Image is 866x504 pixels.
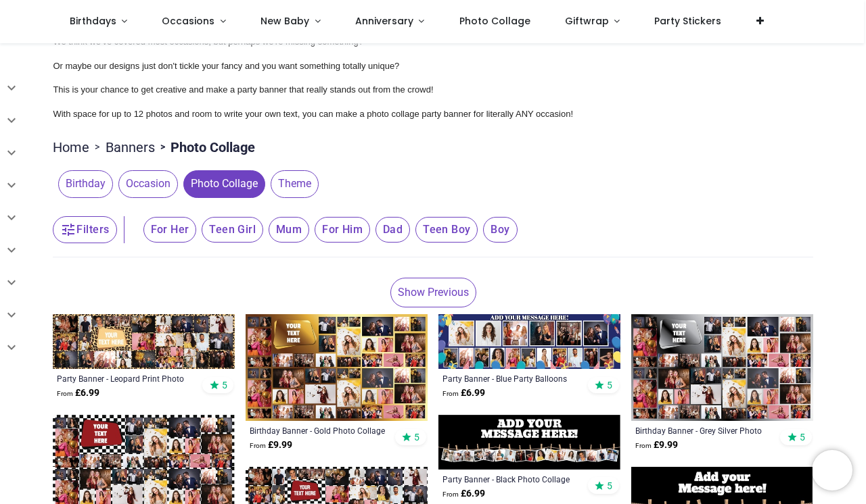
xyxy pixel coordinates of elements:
[812,450,852,490] iframe: Brevo live chat
[53,138,89,157] a: Home
[118,170,178,197] span: Occasion
[438,314,620,369] img: Personalised Party Banner - Blue Party Balloons Photo Collage - 17 Photo Upload
[415,217,478,243] span: Teen Boy
[260,14,309,28] span: New Baby
[57,386,99,400] strong: £ 6.99
[442,490,459,498] span: From
[800,431,805,443] span: 5
[113,170,178,197] button: Occasion
[635,442,652,449] span: From
[355,14,413,28] span: Anniversary
[202,217,263,243] span: Teen Girl
[631,314,813,421] img: Personalised Birthday Backdrop Banner - Grey Silver Photo Collage - Add Text & 48 Photo
[250,425,388,436] a: Birthday Banner - Gold Photo Collage
[58,170,113,197] span: Birthday
[162,14,214,28] span: Occasions
[178,170,265,197] button: Photo Collage
[459,14,530,28] span: Photo Collage
[375,217,410,243] span: Dad
[565,14,609,28] span: Giftwrap
[442,390,459,397] span: From
[57,390,73,397] span: From
[635,425,774,436] a: Birthday Banner - Grey Silver Photo Collage
[70,14,116,28] span: Birthdays
[438,415,620,470] img: Personalised Party Banner - Black Photo Collage - 17 Photo Upload
[442,386,485,400] strong: £ 6.99
[246,314,428,421] img: Personalised Birthday Backdrop Banner - Gold Photo Collage - Add Text & 48 Photo Upload
[265,170,319,197] button: Theme
[442,487,485,501] strong: £ 6.99
[271,170,319,197] span: Theme
[53,314,235,369] img: Personalised Party Banner - Leopard Print Photo Collage - Custom Text & 30 Photo Upload
[607,480,612,492] span: 5
[654,14,721,28] span: Party Stickers
[106,138,155,157] a: Banners
[57,373,196,384] a: Party Banner - Leopard Print Photo Collage
[442,373,581,384] a: Party Banner - Blue Party Balloons Photo Collage
[607,379,612,391] span: 5
[390,278,476,307] a: Show Previous
[635,438,678,452] strong: £ 9.99
[143,217,197,243] span: For Her
[53,84,433,95] span: This is your chance to get creative and make a party banner that really stands out from the crowd!
[250,442,266,449] span: From
[442,474,581,484] a: Party Banner - Black Photo Collage
[250,438,292,452] strong: £ 9.99
[183,170,265,197] span: Photo Collage
[53,170,113,197] button: Birthday
[414,431,419,443] span: 5
[483,217,517,243] span: Boy
[53,216,116,243] button: Filters
[222,379,227,391] span: 5
[155,138,255,157] li: Photo Collage
[269,217,309,243] span: Mum
[89,141,106,154] span: >
[53,61,399,71] span: Or maybe our designs just don't tickle your fancy and you want something totally unique?
[53,36,363,47] span: We think we've covered most occasions, but perhaps we're missing something?
[155,141,170,154] span: >
[315,217,370,243] span: For Him
[53,109,573,119] span: With space for up to 12 photos and room to write your own text, you can make a photo collage part...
